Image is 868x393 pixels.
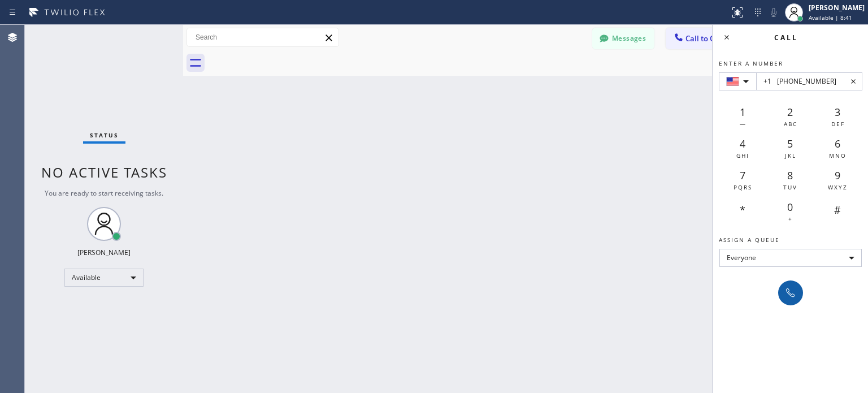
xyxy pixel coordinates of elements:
[740,105,745,119] span: 1
[740,137,745,150] span: 4
[828,183,848,191] span: WXYZ
[736,152,749,159] span: GHI
[77,248,131,257] div: [PERSON_NAME]
[788,215,793,223] span: +
[831,120,845,128] span: DEF
[784,120,797,128] span: ABC
[685,33,745,44] span: Call to Customer
[719,59,783,67] span: Enter a number
[774,33,798,42] span: Call
[783,183,797,191] span: TUV
[809,14,852,21] span: Available | 8:41
[787,200,793,214] span: 0
[719,236,780,244] span: Assign a queue
[766,5,782,20] button: Mute
[719,249,862,267] div: Everyone
[740,169,745,182] span: 7
[809,3,865,12] div: [PERSON_NAME]
[829,152,847,159] span: MNO
[785,152,796,159] span: JKL
[787,105,793,119] span: 2
[835,169,840,182] span: 9
[834,203,841,217] span: #
[787,137,793,150] span: 5
[45,188,163,198] span: You are ready to start receiving tasks.
[734,183,752,191] span: PQRS
[835,105,840,119] span: 3
[835,137,840,150] span: 6
[64,269,144,287] div: Available
[740,120,747,128] span: —
[592,28,654,49] button: Messages
[90,131,119,139] span: Status
[187,28,338,46] input: Search
[666,28,752,49] button: Call to Customer
[41,163,167,182] span: No active tasks
[787,169,793,182] span: 8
